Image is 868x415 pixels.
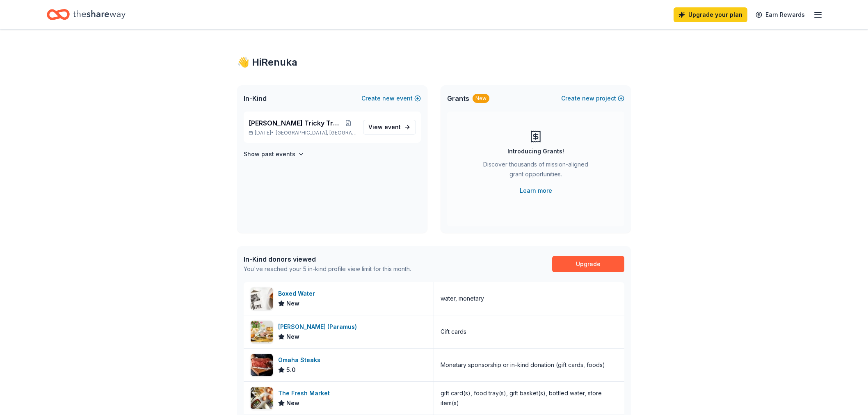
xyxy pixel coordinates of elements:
div: Discover thousands of mission-aligned grant opportunities. [480,160,592,182]
img: Image for The Fresh Market [251,387,273,409]
div: In-Kind donors viewed [244,254,411,264]
a: Upgrade [552,256,624,272]
span: [PERSON_NAME] Tricky Tray [249,118,340,128]
button: Createnewevent [361,93,421,103]
div: Introducing Grants! [507,146,564,156]
div: Omaha Steaks [278,355,324,365]
a: Home [47,5,126,24]
img: Image for Omaha Steaks [251,354,273,376]
span: 5.0 [286,365,296,375]
a: Learn more [520,186,552,196]
div: gift card(s), food tray(s), gift basket(s), bottled water, store item(s) [441,388,618,408]
span: new [382,93,395,103]
div: The Fresh Market [278,388,333,398]
h4: Show past events [244,149,295,159]
a: Earn Rewards [751,7,810,22]
img: Image for Stew Leonard's (Paramus) [251,321,273,343]
span: View [368,122,401,132]
a: View event [363,120,416,135]
span: new [582,93,594,103]
span: New [286,299,299,308]
div: Monetary sponsorship or in-kind donation (gift cards, foods) [441,360,605,370]
div: You've reached your 5 in-kind profile view limit for this month. [244,264,411,274]
div: [PERSON_NAME] (Paramus) [278,322,360,332]
div: Gift cards [441,327,466,337]
button: Show past events [244,149,304,159]
div: water, monetary [441,294,484,303]
div: New [473,94,489,103]
a: Upgrade your plan [674,7,747,22]
span: New [286,332,299,342]
span: event [384,123,401,130]
button: Createnewproject [561,93,624,103]
p: [DATE] • [249,130,356,136]
img: Image for Boxed Water [251,287,273,310]
div: Boxed Water [278,289,318,299]
span: Grants [447,93,469,103]
div: 👋 Hi Renuka [237,56,631,69]
span: [GEOGRAPHIC_DATA], [GEOGRAPHIC_DATA] [276,130,356,136]
span: In-Kind [244,93,267,103]
span: New [286,398,299,408]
